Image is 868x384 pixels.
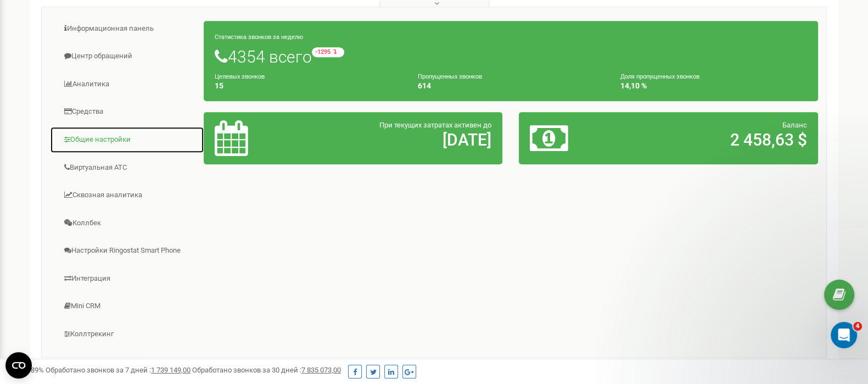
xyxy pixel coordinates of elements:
[312,131,491,149] h2: [DATE]
[5,352,32,379] button: Open CMP widget
[192,366,341,374] span: Обработано звонков за 30 дней :
[50,15,204,42] a: Информационная панель
[50,210,204,237] a: Коллбек
[620,73,699,80] small: Доля пропущенных звонков
[782,121,807,129] span: Баланс
[50,43,204,70] a: Центр обращений
[50,154,204,181] a: Виртуальная АТС
[853,322,862,331] span: 4
[379,121,491,129] span: При текущих затратах активен до
[215,34,303,41] small: Статистика звонков за неделю
[50,126,204,153] a: Общие настройки
[151,366,191,374] u: 1 739 149,00
[50,71,204,98] a: Аналитика
[50,265,204,292] a: Интеграция
[215,47,807,66] h1: 4354 всего
[50,98,204,125] a: Средства
[46,366,191,374] span: Обработано звонков за 7 дней :
[312,47,344,57] small: -1295
[50,293,204,320] a: Mini CRM
[215,73,265,80] small: Целевых звонков
[418,73,482,80] small: Пропущенных звонков
[50,182,204,209] a: Сквозная аналитика
[50,237,204,264] a: Настройки Ringostat Smart Phone
[831,322,857,348] iframe: Intercom live chat
[301,366,341,374] u: 7 835 073,00
[628,131,807,149] h2: 2 458,63 $
[215,82,401,90] h4: 15
[418,82,604,90] h4: 614
[620,82,807,90] h4: 14,10 %
[50,321,204,348] a: Коллтрекинг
